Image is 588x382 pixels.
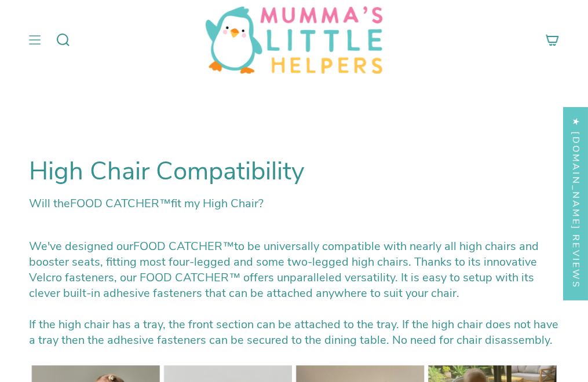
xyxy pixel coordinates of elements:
div: Click to open Judge.me floating reviews tab [564,107,588,300]
span: If the high chair has a tray, the front section can be attached to the tray. If the high chair do... [29,317,558,348]
strong: Will the fit my High Chair? [29,196,264,211]
div: We've designed our to be universally compatible with nearly all high chairs and booster seats, fi... [29,238,559,301]
img: Mumma’s Little Helpers [206,6,382,74]
h2: High Chair Compatibility [29,156,559,186]
button: Show menu [26,6,43,74]
span: FOOD CATCHER™ [133,238,234,254]
span: FOOD CATCHER™ [70,196,171,211]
